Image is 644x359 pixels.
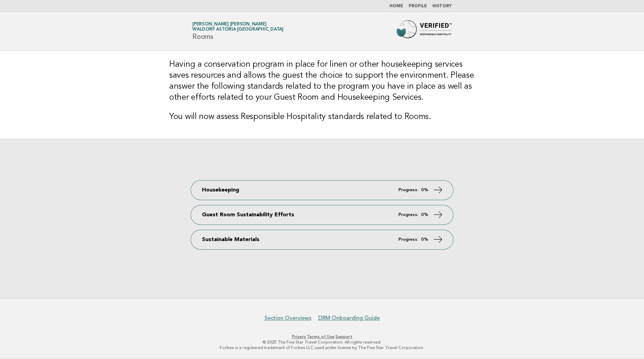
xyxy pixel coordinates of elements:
[421,213,428,217] strong: 0%
[292,334,306,339] a: Privacy
[307,334,334,339] a: Terms of Use
[409,4,427,8] a: Profile
[111,334,533,339] p: · ·
[421,237,428,242] strong: 0%
[191,205,453,225] a: Guest Room Sustainability Efforts Progress: 0%
[169,111,475,122] h3: You will now assess Responsible Hospitality standards related to Rooms.
[398,237,418,242] em: Progress:
[111,345,533,350] p: Forbes is a registered trademark of Forbes LLC used under license by The Five Star Travel Corpora...
[265,315,311,322] a: Section Overviews
[191,230,453,249] a: Sustainable Materials Progress: 0%
[432,4,452,8] a: History
[192,22,283,32] a: [PERSON_NAME] [PERSON_NAME]Waldorf Astoria [GEOGRAPHIC_DATA]
[397,20,452,42] img: Forbes Travel Guide
[335,334,352,339] a: Support
[318,315,380,322] a: DRM Onboarding Guide
[398,188,418,192] em: Progress:
[111,339,533,345] p: © 2025 The Five Star Travel Corporation. All rights reserved.
[398,213,418,217] em: Progress:
[191,181,453,200] a: Housekeeping Progress: 0%
[192,28,283,32] span: Waldorf Astoria [GEOGRAPHIC_DATA]
[389,4,403,8] a: Home
[169,59,475,103] h3: Having a conservation program in place for linen or other housekeeping services saves resources a...
[192,22,283,40] h1: Rooms
[421,188,428,192] strong: 0%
